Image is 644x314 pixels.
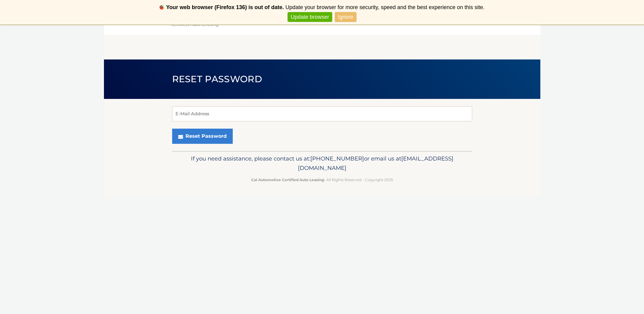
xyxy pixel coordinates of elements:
a: Ignore [335,12,356,22]
button: Reset Password [172,129,233,144]
span: [PHONE_NUMBER] [310,155,364,162]
b: Your web browser (Firefox 136) is out of date. [166,4,284,10]
span: Reset Password [172,73,262,85]
span: Update your browser for more security, speed and the best experience on this site. [285,4,485,10]
a: Update browser [288,12,332,22]
p: If you need assistance, please contact us at: or email us at [176,154,468,173]
p: - All Rights Reserved - Copyright 2025 [176,177,468,183]
strong: Cal Automotive Certified Auto Leasing [251,177,324,182]
input: E-Mail Address [172,106,472,121]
